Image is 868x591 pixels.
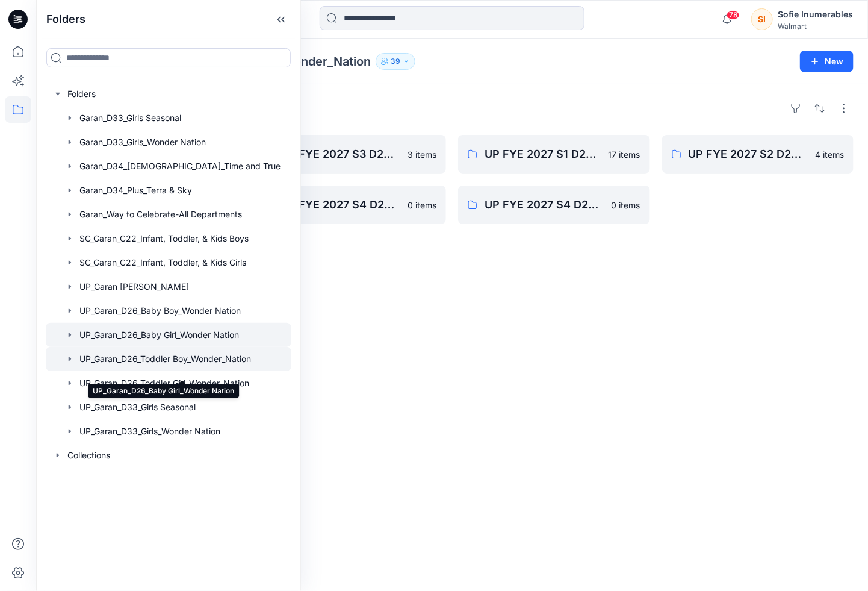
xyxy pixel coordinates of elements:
[376,53,415,70] button: 39
[815,148,844,161] p: 4 items
[255,186,447,224] a: UP FYE 2027 S4 D26 TB Hanging Garan0 items
[408,148,436,161] p: 3 items
[391,55,400,68] p: 39
[662,135,854,174] a: UP FYE 2027 S2 D26 TB Hanging Garan4 items
[689,146,808,163] p: UP FYE 2027 S2 D26 TB Hanging Garan
[485,196,604,213] p: UP FYE 2027 S4 D26 TB Table Garan
[281,196,401,213] p: UP FYE 2027 S4 D26 TB Hanging Garan
[255,135,447,174] a: UP FYE 2027 S3 D26 TB Table Garan3 items
[458,135,650,174] a: UP FYE 2027 S1 D26 TB Table Garan17 items
[727,10,740,20] span: 78
[751,8,773,30] div: SI
[800,51,854,72] button: New
[458,186,650,224] a: UP FYE 2027 S4 D26 TB Table Garan0 items
[609,148,640,161] p: 17 items
[485,146,601,163] p: UP FYE 2027 S1 D26 TB Table Garan
[612,199,640,211] p: 0 items
[778,22,853,31] div: Walmart
[778,7,853,22] div: Sofie Inumerables
[408,199,436,211] p: 0 items
[281,146,401,163] p: UP FYE 2027 S3 D26 TB Table Garan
